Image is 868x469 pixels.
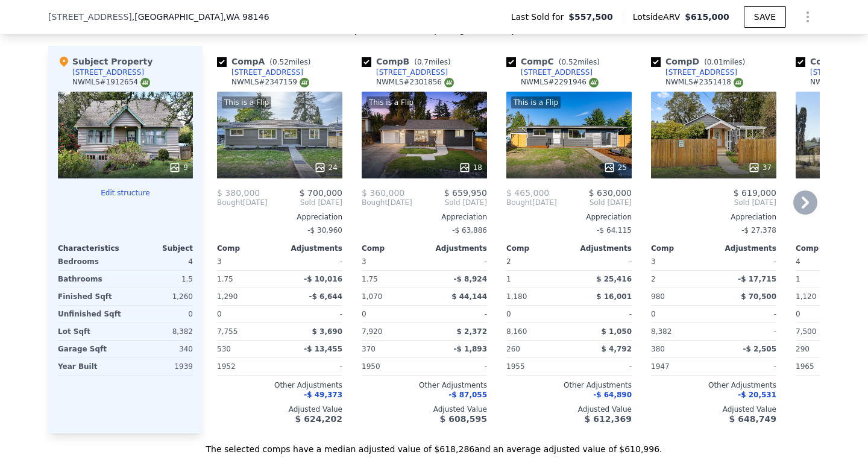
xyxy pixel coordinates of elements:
[300,78,309,87] img: NWMLS Logo
[424,244,487,253] div: Adjustments
[738,391,776,399] span: -$ 20,531
[72,77,150,87] div: NWMLS # 1912654
[741,292,776,301] span: $ 70,500
[748,162,772,174] div: 37
[651,212,776,222] div: Appreciation
[569,244,632,253] div: Adjustments
[309,292,342,301] span: -$ 6,644
[743,345,776,353] span: -$ 2,505
[295,414,342,424] span: $ 624,202
[217,198,243,207] span: Bought
[796,5,820,29] button: Show Options
[585,414,632,424] span: $ 612,369
[362,271,422,288] div: 1.75
[729,414,776,424] span: $ 648,749
[48,11,132,23] span: [STREET_ADDRESS]
[796,310,800,318] span: 0
[454,345,487,353] span: -$ 1,893
[796,327,816,336] span: 7,500
[362,292,382,301] span: 1,070
[665,68,737,77] div: [STREET_ADDRESS]
[454,275,487,283] span: -$ 8,924
[58,323,123,340] div: Lot Sqft
[506,198,557,207] div: [DATE]
[506,345,520,353] span: 260
[58,341,123,357] div: Garage Sqft
[451,292,487,301] span: $ 44,144
[58,358,123,375] div: Year Built
[506,358,567,375] div: 1955
[506,380,632,390] div: Other Adjustments
[282,253,342,270] div: -
[734,78,743,87] img: NWMLS Logo
[589,78,599,87] img: NWMLS Logo
[506,55,605,68] div: Comp C
[511,96,561,109] div: This is a Flip
[217,404,342,414] div: Adjusted Value
[707,58,723,66] span: 0.01
[571,358,632,375] div: -
[128,253,193,270] div: 4
[506,188,549,198] span: $ 465,000
[444,78,454,87] img: NWMLS Logo
[217,68,303,77] a: [STREET_ADDRESS]
[557,198,632,207] span: Sold [DATE]
[58,244,125,253] div: Characteristics
[362,55,456,68] div: Comp B
[665,77,743,87] div: NWMLS # 2351418
[366,96,416,109] div: This is a Flip
[280,244,342,253] div: Adjustments
[651,271,711,288] div: 2
[362,68,448,77] a: [STREET_ADDRESS]
[58,288,123,305] div: Finished Sqft
[217,198,268,207] div: [DATE]
[231,68,303,77] div: [STREET_ADDRESS]
[362,257,366,266] span: 3
[128,323,193,340] div: 8,382
[217,257,222,266] span: 3
[222,96,271,109] div: This is a Flip
[554,58,605,66] span: ( miles)
[506,198,532,207] span: Bought
[602,345,632,353] span: $ 4,792
[440,414,487,424] span: $ 608,595
[593,391,632,399] span: -$ 64,890
[362,345,376,353] span: 370
[362,188,404,198] span: $ 360,000
[300,188,342,198] span: $ 700,000
[376,77,454,87] div: NWMLS # 2301856
[282,358,342,375] div: -
[268,198,342,207] span: Sold [DATE]
[506,310,511,318] span: 0
[452,226,487,234] span: -$ 63,886
[651,327,671,336] span: 8,382
[223,12,269,22] span: , WA 98146
[506,257,511,266] span: 2
[362,327,382,336] span: 7,920
[217,310,222,318] span: 0
[427,253,487,270] div: -
[603,162,627,174] div: 25
[362,244,424,253] div: Comp
[265,58,315,66] span: ( miles)
[796,292,816,301] span: 1,120
[633,11,685,23] span: Lotside ARV
[427,358,487,375] div: -
[58,253,123,270] div: Bedrooms
[506,327,527,336] span: 8,160
[272,58,289,66] span: 0.52
[140,78,150,87] img: NWMLS Logo
[314,162,338,174] div: 24
[304,345,342,353] span: -$ 13,455
[521,77,599,87] div: NWMLS # 2291946
[506,212,632,222] div: Appreciation
[128,271,193,288] div: 1.5
[304,275,342,283] span: -$ 10,016
[716,323,776,340] div: -
[231,77,309,87] div: NWMLS # 2347159
[362,404,487,414] div: Adjusted Value
[651,310,656,318] span: 0
[506,292,527,301] span: 1,180
[409,58,455,66] span: ( miles)
[362,380,487,390] div: Other Adjustments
